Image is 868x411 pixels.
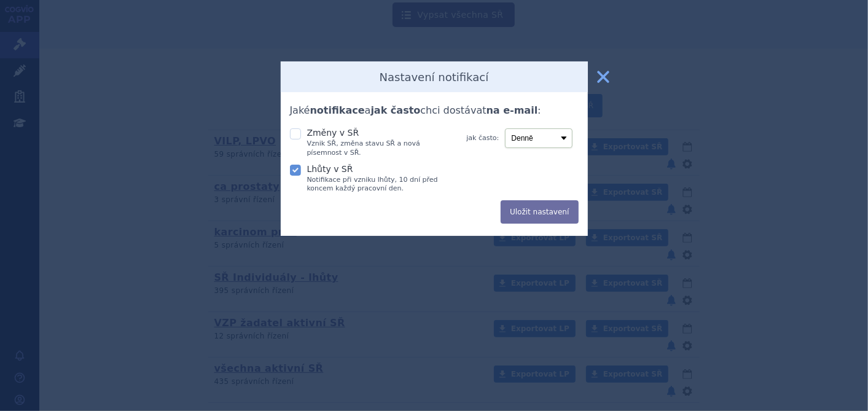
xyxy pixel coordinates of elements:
[310,104,365,116] strong: notifikace
[591,65,616,89] button: zavřít
[501,200,578,224] button: Uložit nastavení
[290,104,579,116] h3: Jaké a chci dostávat :
[307,164,353,174] span: Lhůty v SŘ
[371,104,421,116] strong: jak často
[466,133,499,143] label: jak často:
[307,128,359,138] span: Změny v SŘ
[487,104,538,116] strong: na e-mail
[307,139,448,157] small: Vznik SŘ, změna stavu SŘ a nová písemnost v SŘ.
[307,176,448,194] small: Notifikace při vzniku lhůty, 10 dní před koncem každý pracovní den.
[380,71,489,84] h2: Nastavení notifikací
